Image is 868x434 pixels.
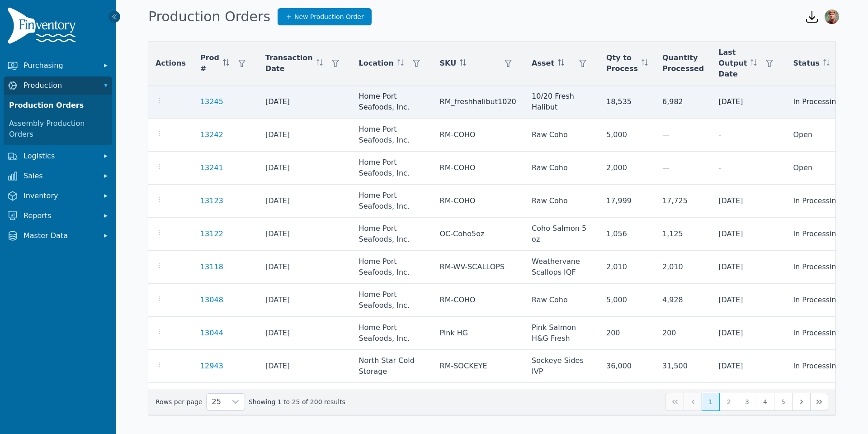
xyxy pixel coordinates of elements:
td: [DATE] [258,317,352,350]
span: Asset [532,58,554,69]
td: 2,010 [599,251,655,284]
td: [DATE] [711,86,786,119]
td: [DATE] [711,185,786,218]
a: 13242 [200,130,223,139]
button: Master Data [4,227,112,245]
td: 20,393 [655,383,711,416]
td: Open [786,119,859,152]
a: Production Orders [5,96,110,114]
td: [DATE] [258,185,352,218]
span: SKU [440,58,457,69]
td: In Processing [786,383,859,416]
td: 2,010 [655,251,711,284]
td: 17,725 [655,185,711,218]
span: Status [793,58,820,69]
button: Page 2 [720,393,738,411]
button: Page 1 [702,393,720,411]
td: 5,000 [599,284,655,317]
button: Logistics [4,147,112,165]
td: — [655,119,711,152]
td: 2,000 [599,152,655,185]
td: 5,000 [599,119,655,152]
td: Sockeye Sides IVP [524,350,599,383]
button: Sales [4,167,112,185]
button: Last Page [810,393,828,411]
td: [DATE] [258,350,352,383]
td: 200 [599,317,655,350]
td: RM-COHO [433,284,525,317]
a: New Production Order [278,8,372,25]
td: Home Port Seafoods, Inc. [352,383,433,416]
td: In Processing [786,284,859,317]
td: 200 [655,317,711,350]
a: 13122 [200,229,223,238]
td: North Star Cold Storage [352,350,433,383]
td: - [711,152,786,185]
button: Next Page [792,393,810,411]
span: Master Data [24,230,96,241]
span: Showing 1 to 25 of 200 results [249,397,345,406]
button: Page 5 [774,393,792,411]
td: Raw Coho [524,185,599,218]
td: Pink Salmon H&G Fresh [524,317,599,350]
span: Qty to Process [606,52,638,74]
td: Raw Coho [524,152,599,185]
td: 31,500 [655,350,711,383]
td: [DATE] [711,251,786,284]
td: 36,000 [599,350,655,383]
button: Reports [4,207,112,225]
a: 12943 [200,362,223,370]
td: Home Port Seafoods, Inc. [352,251,433,284]
td: In Processing [786,350,859,383]
td: 10/20 Fresh Halibut [524,383,599,416]
td: OC-Coho5oz [433,218,525,251]
td: 17,999 [599,185,655,218]
td: Open [786,152,859,185]
td: Home Port Seafoods, Inc. [352,86,433,119]
td: [DATE] [258,383,352,416]
a: 13245 [200,97,223,106]
td: Home Port Seafoods, Inc. [352,218,433,251]
span: Sales [24,171,96,181]
a: 13118 [200,262,223,271]
span: Last Output Date [718,47,747,80]
a: 13241 [200,163,223,172]
td: RM-SOCKEYE [433,350,525,383]
span: Rows per page [207,394,226,410]
td: [DATE] [711,350,786,383]
td: 6,982 [655,86,711,119]
td: [DATE] [258,284,352,317]
td: Raw Coho [524,119,599,152]
button: Inventory [4,187,112,205]
td: Home Port Seafoods, Inc. [352,317,433,350]
a: 13123 [200,196,223,205]
span: Location [359,58,394,69]
span: Inventory [24,191,96,201]
button: Page 3 [738,393,756,411]
td: [DATE] [258,119,352,152]
td: RM_freshhalibut1020 [433,383,525,416]
span: Reports [24,210,96,221]
td: 10/20 Fresh Halibut [524,86,599,119]
td: Home Port Seafoods, Inc. [352,284,433,317]
td: [DATE] [258,152,352,185]
td: 1,125 [655,218,711,251]
span: Quantity Processed [662,52,704,74]
td: — [655,152,711,185]
td: [DATE] [258,86,352,119]
td: 21,000 [599,383,655,416]
td: 1,056 [599,218,655,251]
td: RM-COHO [433,152,525,185]
button: Purchasing [4,57,112,75]
span: Prod # [200,52,219,74]
a: 13048 [200,296,223,304]
td: [DATE] [711,317,786,350]
span: New Production Order [294,12,364,21]
td: In Processing [786,86,859,119]
td: RM-WV-SCALLOPS [433,251,525,284]
span: Transaction Date [265,52,313,74]
td: [DATE] [258,218,352,251]
img: Finventory [7,7,80,48]
button: Production [4,76,112,95]
button: Page 4 [756,393,774,411]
